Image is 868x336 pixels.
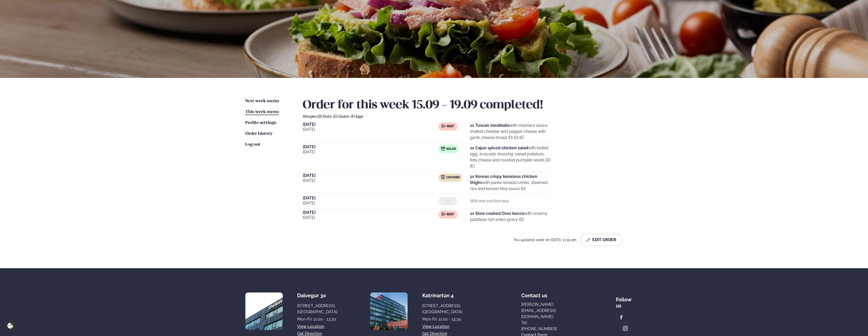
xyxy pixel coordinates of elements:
[441,146,445,151] img: salad.svg
[303,127,438,133] span: [DATE]
[521,288,547,299] span: Contact us
[245,121,276,125] span: Profile settings
[521,320,557,332] a: Tel: [PHONE_NUMBER]
[351,114,363,118] span: (E) Eggs
[303,174,438,178] span: [DATE]
[513,238,578,242] span: You updated order on [DATE] 11:19 am
[245,142,261,148] a: Log out
[470,174,550,192] p: with panko breadcrumbs, steamed rice and korean bbq sauce (D)
[470,174,537,185] strong: 1x Korean crispy boneless chicken thighs
[623,326,628,331] img: image alt
[303,98,623,112] h2: Order for this week 15.09 - 19.09 completed!
[303,215,438,221] span: [DATE]
[619,314,624,320] img: image alt
[446,199,450,203] span: ---
[318,114,333,118] span: (D) Dairy ,
[447,124,454,129] span: Beef
[5,321,15,331] a: Cookie settings
[245,132,272,136] span: Order history
[245,120,276,126] a: Profile settings
[303,196,438,200] span: [DATE]
[245,109,279,115] a: This week menu
[441,175,445,179] img: chicken.svg
[297,324,324,330] a: View location
[422,303,462,315] div: [STREET_ADDRESS], [GEOGRAPHIC_DATA]
[297,316,337,322] div: Mon-Fri: 11:00 - 13:30
[580,234,623,246] button: Edit Order
[446,176,460,180] span: Chicken
[303,178,438,184] span: [DATE]
[245,142,261,147] span: Log out
[297,292,337,299] div: Dalvegur 30
[616,312,627,323] a: image alt
[370,292,408,330] img: image alt
[303,122,438,127] span: [DATE]
[422,324,449,330] a: View location
[245,98,279,104] a: Next week menu
[303,114,623,118] div: Allergies:
[447,213,454,217] span: Beef
[446,147,456,151] span: Salad
[303,200,438,206] span: [DATE]
[245,292,283,330] img: image alt
[245,110,279,114] span: This week menu
[303,145,438,149] span: [DATE]
[422,292,462,299] div: Katrínartún 4
[470,122,550,141] p: with marinara sauce, melted cheddar and pepper cheese with garlic cheese bread (D) (G) (E)
[470,123,510,128] strong: 1x Tuscan meatballs
[422,316,462,322] div: Mon-Fri: 11:00 - 13:30
[470,211,550,223] p: with creamy potatoes rich onion gravy (D)
[303,149,438,155] span: [DATE]
[521,302,557,320] a: [PERSON_NAME][EMAIL_ADDRESS][DOMAIN_NAME]
[470,145,528,150] strong: 1x Cajun spiced chicken salad
[470,199,509,203] strong: Will not eat this day
[303,211,438,215] span: [DATE]
[245,99,279,103] span: Next week menu
[620,323,631,334] a: image alt
[333,114,351,118] span: (G) Gluten ,
[470,211,524,216] strong: 1x Slow cooked Osso bucco
[245,131,272,137] a: Order history
[470,145,550,169] p: with boiled egg, avocado dressing, sweet potatoes, feta cheese and roasted pumpkin seeds (D) (E)
[441,124,445,128] img: beef.svg
[616,292,631,309] div: Follow us
[441,212,445,216] img: beef.svg
[297,303,337,315] div: [STREET_ADDRESS], [GEOGRAPHIC_DATA]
